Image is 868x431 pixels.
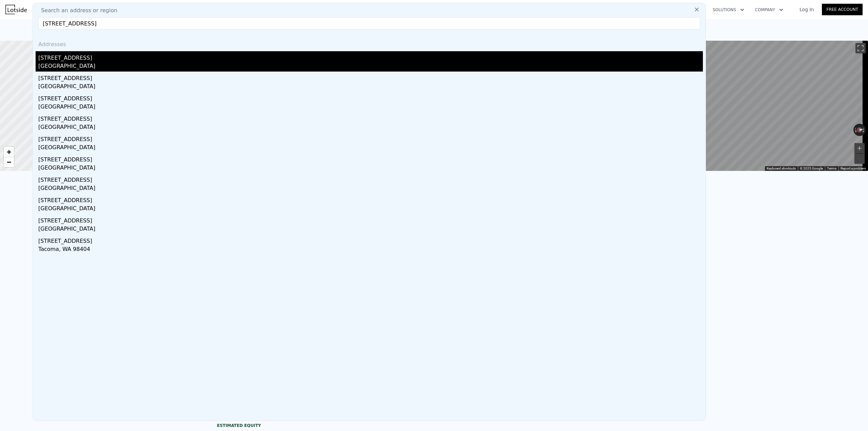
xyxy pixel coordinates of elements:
button: Rotate counterclockwise [853,124,857,136]
div: Tacoma, WA 98404 [38,245,703,255]
div: [STREET_ADDRESS] [38,173,703,184]
div: [GEOGRAPHIC_DATA] [38,82,703,92]
button: Reset the view [853,126,866,133]
button: Zoom in [854,143,865,153]
button: Zoom out [854,154,865,164]
span: Search an address or region [36,6,117,15]
button: Rotate clockwise [862,124,866,136]
div: [GEOGRAPHIC_DATA] [38,103,703,112]
a: Free Account [822,4,863,15]
button: Solutions [707,4,750,16]
div: [GEOGRAPHIC_DATA] [38,184,703,194]
div: Addresses [36,35,703,51]
button: Toggle fullscreen view [855,43,866,53]
div: [GEOGRAPHIC_DATA] [38,204,703,214]
div: [STREET_ADDRESS] [38,51,703,62]
div: [GEOGRAPHIC_DATA] [38,123,703,133]
input: Enter an address, city, region, neighborhood or zip code [38,17,700,30]
div: [GEOGRAPHIC_DATA] [38,143,703,153]
a: Log In [791,6,822,13]
span: © 2025 Google [800,166,823,170]
div: [STREET_ADDRESS] [38,153,703,164]
button: Keyboard shortcuts [767,166,796,171]
div: [STREET_ADDRESS] [38,112,703,123]
div: [STREET_ADDRESS] [38,72,703,82]
div: [STREET_ADDRESS] [38,234,703,245]
div: [STREET_ADDRESS] [38,194,703,204]
div: Estimated Equity [217,423,353,428]
a: Report a problem [841,166,866,170]
img: Lotside [5,5,27,14]
button: Company [750,4,789,16]
div: [GEOGRAPHIC_DATA] [38,62,703,72]
div: [GEOGRAPHIC_DATA] [38,164,703,173]
div: [GEOGRAPHIC_DATA] [38,225,703,234]
div: [STREET_ADDRESS] [38,133,703,143]
div: [STREET_ADDRESS] [38,92,703,103]
span: − [7,158,11,166]
div: [STREET_ADDRESS] [38,214,703,225]
a: Zoom in [4,147,14,157]
a: Terms (opens in new tab) [827,166,836,170]
a: Zoom out [4,157,14,167]
span: + [7,148,11,156]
